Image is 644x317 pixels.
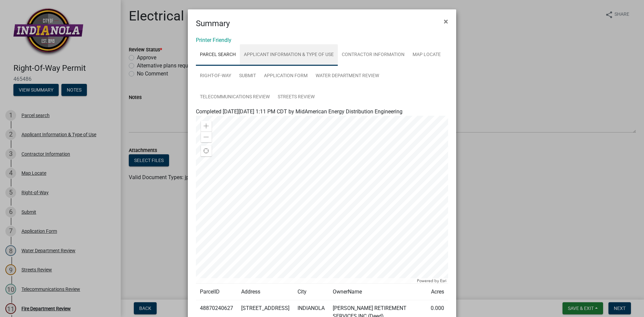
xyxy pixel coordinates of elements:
div: Powered by [415,278,448,283]
div: Find my location [201,146,212,156]
a: Submit [235,65,260,87]
span: × [444,17,448,26]
a: Applicant Information & Type of Use [240,44,338,66]
td: Acres [427,284,448,300]
a: Contractor Information [338,44,409,66]
td: OwnerName [329,284,427,300]
td: ParcelID [196,284,237,300]
a: Streets Review [274,87,319,108]
a: Printer Friendly [196,37,231,43]
span: Completed [DATE][DATE] 1:11 PM CDT by MidAmerican Energy Distribution Engineering [196,108,402,115]
td: City [293,284,329,300]
a: Map Locate [409,44,445,66]
a: Telecommunications Review [196,87,274,108]
div: Zoom in [201,121,212,131]
a: Water Department Review [312,65,383,87]
td: Address [237,284,293,300]
a: Application Form [260,65,312,87]
div: Zoom out [201,131,212,142]
a: Esri [440,278,446,283]
a: Right-of-Way [196,65,235,87]
h4: Summary [196,17,230,30]
a: Parcel search [196,44,240,66]
button: Close [438,12,453,31]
